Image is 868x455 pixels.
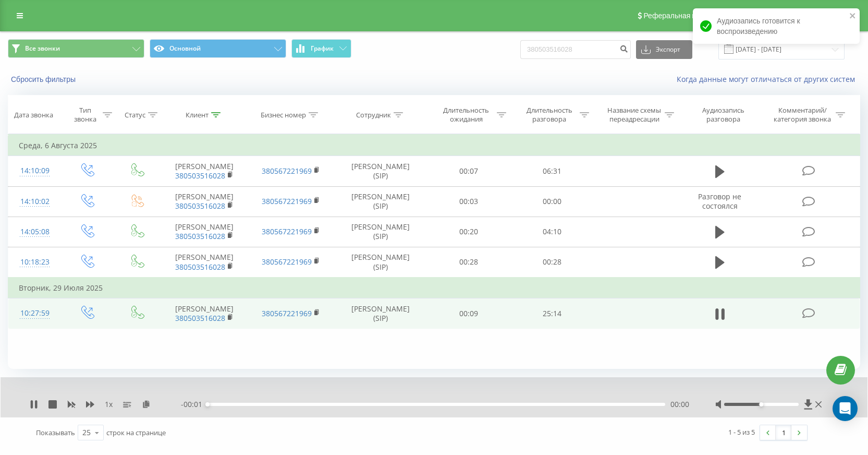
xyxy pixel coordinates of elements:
[205,402,210,406] div: Accessibility label
[8,39,144,58] button: Все звонки
[19,161,51,181] div: 14:10:09
[849,11,857,21] button: close
[161,217,248,247] td: [PERSON_NAME]
[19,191,51,212] div: 14:10:02
[334,247,427,278] td: [PERSON_NAME] (SIP)
[19,222,51,242] div: 14:05:08
[161,156,248,186] td: [PERSON_NAME]
[70,106,100,124] div: Тип звонка
[427,217,510,247] td: 00:20
[772,106,833,124] div: Комментарий/категория звонка
[427,186,510,217] td: 00:03
[510,217,594,247] td: 04:10
[427,247,510,278] td: 00:28
[291,39,351,58] button: График
[356,111,391,119] div: Сотрудник
[334,217,427,247] td: [PERSON_NAME] (SIP)
[262,308,312,318] a: 380567221969
[36,428,75,437] span: Показывать
[521,106,577,124] div: Длительность разговора
[175,231,225,241] a: 380503516028
[520,40,631,59] input: Поиск по номеру
[106,428,166,437] span: строк на странице
[698,191,741,211] span: Разговор не состоялся
[161,186,248,217] td: [PERSON_NAME]
[311,45,334,52] span: График
[334,186,427,217] td: [PERSON_NAME] (SIP)
[510,186,594,217] td: 00:00
[427,156,510,186] td: 00:07
[175,171,225,181] a: 380503516028
[19,252,51,272] div: 10:18:23
[161,298,248,329] td: [PERSON_NAME]
[261,111,306,119] div: Бизнес номер
[125,111,145,119] div: Статус
[693,8,860,44] div: Аудиозапись готовится к воспроизведению
[105,399,113,410] span: 1 x
[334,298,427,329] td: [PERSON_NAME] (SIP)
[8,75,81,84] button: Сбросить фильтры
[510,156,594,186] td: 06:31
[643,11,729,20] span: Реферальная программа
[833,396,858,421] div: Open Intercom Messenger
[175,262,225,272] a: 380503516028
[8,135,860,156] td: Среда, 6 Августа 2025
[690,106,757,124] div: Аудиозапись разговора
[175,201,225,211] a: 380503516028
[25,44,60,53] span: Все звонки
[438,106,494,124] div: Длительность ожидания
[670,399,689,410] span: 00:00
[677,74,860,84] a: Когда данные могут отличаться от других систем
[19,303,51,324] div: 10:27:59
[728,427,755,437] div: 1 - 5 из 5
[334,156,427,186] td: [PERSON_NAME] (SIP)
[510,298,594,329] td: 25:14
[776,425,791,440] a: 1
[82,427,91,438] div: 25
[175,313,225,323] a: 380503516028
[181,399,207,410] span: - 00:01
[262,257,312,267] a: 380567221969
[161,247,248,278] td: [PERSON_NAME]
[14,111,53,119] div: Дата звонка
[262,226,312,236] a: 380567221969
[510,247,594,278] td: 00:28
[262,196,312,206] a: 380567221969
[8,278,860,298] td: Вторник, 29 Июля 2025
[262,166,312,176] a: 380567221969
[427,298,510,329] td: 00:09
[186,111,209,119] div: Клиент
[636,40,692,59] button: Экспорт
[606,106,662,124] div: Название схемы переадресации
[150,39,286,58] button: Основной
[760,402,764,406] div: Accessibility label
